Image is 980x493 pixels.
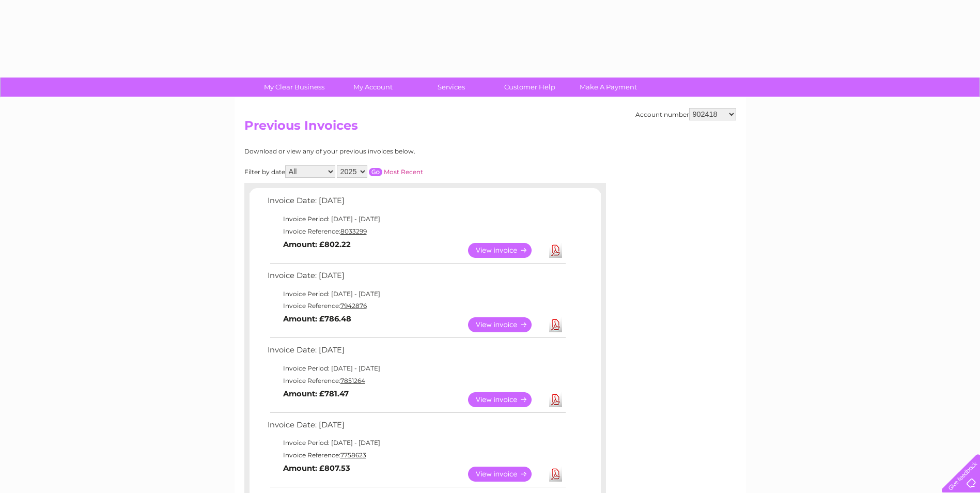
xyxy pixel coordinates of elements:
[265,225,567,238] td: Invoice Reference:
[265,194,567,213] td: Invoice Date: [DATE]
[265,343,567,362] td: Invoice Date: [DATE]
[340,451,366,459] tcxspan: Call 7758623 via 3CX
[265,288,567,300] td: Invoice Period: [DATE] - [DATE]
[252,78,337,97] a: My Clear Business
[549,467,562,482] a: Download
[265,418,567,437] td: Invoice Date: [DATE]
[265,449,567,461] td: Invoice Reference:
[340,302,367,310] tcxspan: Call 7942876 via 3CX
[283,240,351,249] b: Amount: £802.22
[487,78,572,97] a: Customer Help
[244,118,736,138] h2: Previous Invoices
[468,392,544,407] a: View
[468,243,544,258] a: View
[283,464,350,473] b: Amount: £807.53
[265,362,567,375] td: Invoice Period: [DATE] - [DATE]
[283,389,349,398] b: Amount: £781.47
[549,317,562,332] a: Download
[330,78,415,97] a: My Account
[635,108,736,120] div: Account number
[244,148,516,155] div: Download or view any of your previous invoices below.
[384,168,423,176] a: Most Recent
[549,392,562,407] a: Download
[566,78,651,97] a: Make A Payment
[340,377,365,384] tcxspan: Call 7851264 via 3CX
[468,317,544,332] a: View
[265,213,567,225] td: Invoice Period: [DATE] - [DATE]
[265,300,567,312] td: Invoice Reference:
[549,243,562,258] a: Download
[468,467,544,482] a: View
[409,78,494,97] a: Services
[283,314,351,323] b: Amount: £786.48
[340,227,367,235] tcxspan: Call 8033299 via 3CX
[265,269,567,288] td: Invoice Date: [DATE]
[265,375,567,387] td: Invoice Reference:
[244,165,516,178] div: Filter by date
[265,437,567,449] td: Invoice Period: [DATE] - [DATE]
